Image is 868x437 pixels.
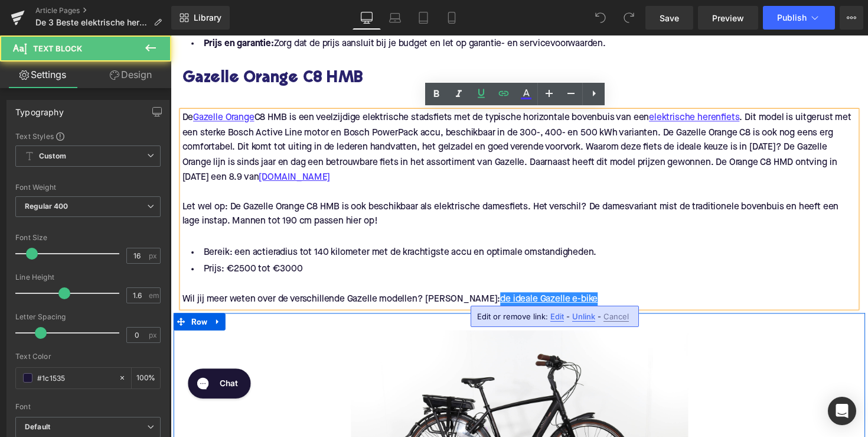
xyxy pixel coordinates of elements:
[15,234,161,242] div: Font Size
[572,312,595,322] span: Unlink
[15,131,161,141] div: Text Styles
[34,4,106,13] strong: Prijs en garantie:
[660,12,679,24] span: Save
[171,6,230,30] a: New Library
[90,138,164,154] a: [DOMAIN_NAME]
[88,61,174,88] a: Design
[12,231,703,248] li: Prijs: €2500 tot €3000
[490,77,583,93] a: elektrische herenfiets
[25,422,50,432] i: Default
[41,284,56,302] a: Expand / Collapse
[603,312,629,322] span: Cancel
[15,273,161,281] div: Line Height
[18,284,41,302] span: Row
[15,101,64,117] div: Typography
[35,18,149,27] span: De 3 Beste elektrische herenfietsen in [DATE]
[353,6,381,30] a: Desktop
[550,312,564,322] span: Edit
[828,397,856,425] div: Open Intercom Messenger
[712,12,744,24] span: Preview
[12,263,703,279] div: Wil jij meer weten over de verschillende Gazelle modellen? [PERSON_NAME]:
[477,312,548,321] span: Edit or remove link:
[149,252,159,260] span: px
[840,6,863,30] button: More
[15,352,161,361] div: Text Color
[39,151,66,161] b: Custom
[12,337,88,376] iframe: Gorgias live chat messenger
[763,6,835,30] button: Publish
[25,202,68,211] b: Regular 400
[33,44,82,53] span: Text Block
[409,6,438,30] a: Tablet
[15,313,161,321] div: Letter Spacing
[15,183,161,192] div: Font Weight
[149,292,159,299] span: em
[698,6,758,30] a: Preview
[438,6,466,30] a: Mobile
[338,263,438,279] a: de ideale Gazelle e-bike
[37,371,113,384] input: Color
[12,35,703,54] h2: Gazelle Orange C8 HMB
[777,13,807,22] span: Publish
[12,214,703,231] li: Bereik: een actieradius tot 140 kilometer met de krachtigste accu en optimale omstandigheden.
[15,403,161,411] div: Font
[34,4,446,13] span: Zorg dat de prijs aansluit bij je budget en let op garantie- en servicevoorwaarden.
[598,312,601,321] span: -
[132,368,160,389] div: %
[23,77,86,93] a: Gazelle Orange
[12,169,703,199] div: Let wel op: De Gazelle Orange C8 HMB is ook beschikbaar als elektrische damesfiets. Het verschil?...
[381,6,409,30] a: Laptop
[194,12,221,23] span: Library
[149,331,159,339] span: px
[566,312,570,321] span: -
[35,6,171,15] a: Article Pages
[589,6,612,30] button: Undo
[12,77,703,153] div: De C8 HMB is een veelzijdige elektrische stadsfiets met de typische horizontale bovenbuis van een...
[617,6,641,30] button: Redo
